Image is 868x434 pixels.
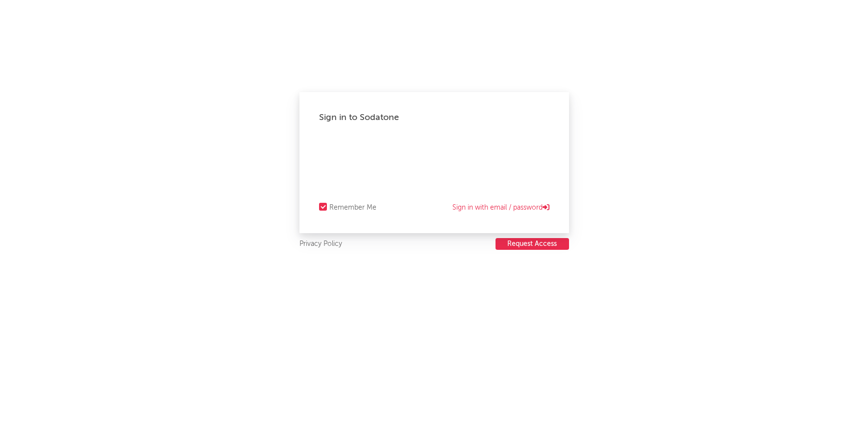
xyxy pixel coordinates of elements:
[452,202,549,214] a: Sign in with email / password
[329,202,376,214] div: Remember Me
[319,112,549,123] div: Sign in to Sodatone
[299,238,342,250] a: Privacy Policy
[496,238,569,250] a: Request Access
[496,238,569,250] button: Request Access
